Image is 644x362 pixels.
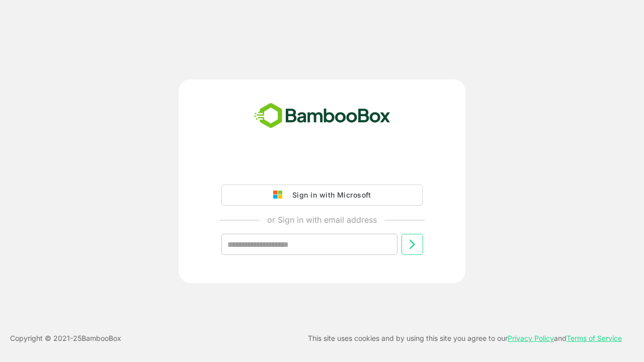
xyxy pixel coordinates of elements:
p: Copyright © 2021- 25 BambooBox [10,332,121,344]
img: google [273,191,287,200]
img: bamboobox [249,100,396,133]
a: Privacy Policy [508,334,554,342]
p: or Sign in with email address [267,214,377,226]
a: Terms of Service [567,334,622,342]
p: This site uses cookies and by using this site you agree to our and [308,332,622,344]
div: Sign in with Microsoft [287,189,371,202]
button: Sign in with Microsoft [221,185,423,206]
